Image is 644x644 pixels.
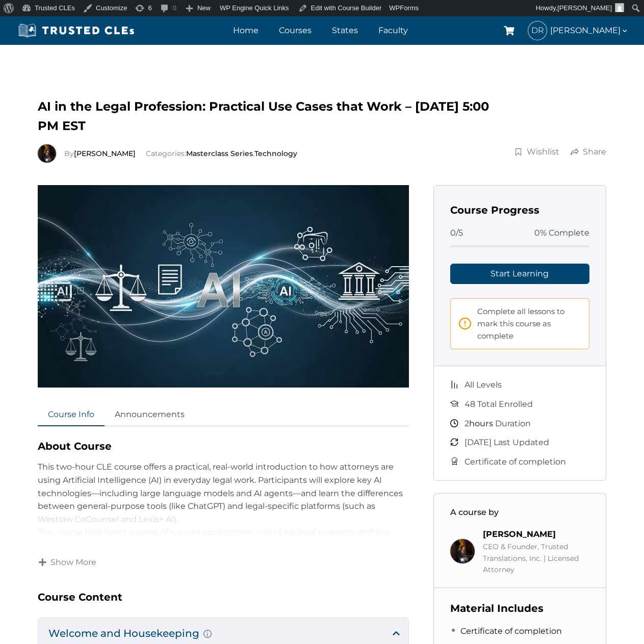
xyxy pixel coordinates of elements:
a: [PERSON_NAME] [74,149,136,158]
span: All Levels [465,378,502,392]
a: States [329,23,360,38]
h3: Course Progress [450,202,590,218]
a: Courses [276,23,314,38]
span: 48 Total Enrolled [465,398,533,411]
a: Course Info [38,404,105,426]
span: Complete all lessons to mark this course as complete [477,305,581,342]
span: [PERSON_NAME] [557,4,612,12]
span: 2 [465,419,469,428]
span: 0% Complete [534,226,589,240]
span: Certificate of completion [460,625,562,638]
span: [PERSON_NAME] [550,23,629,37]
a: Technology [254,149,297,158]
h2: About Course [38,438,409,454]
a: Home [230,23,261,38]
span: By [64,149,138,158]
span: This two-hour CLE course offers a practical, real-world introduction to how attorneys are using A... [38,462,403,524]
img: Trusted CLEs [15,23,137,38]
h3: A course by [450,506,590,519]
img: Richard Estevez [450,539,475,563]
span: hours [469,419,493,428]
span: 0/5 [450,226,463,240]
a: Faculty [376,23,410,38]
a: Share [570,146,607,158]
span: Duration [465,417,531,430]
a: Masterclass Series [186,149,253,158]
div: CEO & Founder, Trusted Translations, Inc. | Licensed Attorney [483,541,590,575]
a: Announcements [105,404,195,426]
a: Wishlist [514,146,560,158]
h3: Material Includes [450,600,590,616]
span: AI in the Legal Profession: Practical Use Cases that Work – [DATE] 5:00 PM EST [38,99,489,133]
img: Richard Estevez [38,144,56,163]
h3: Course Content [38,589,409,605]
a: Start Learning [450,264,590,284]
span: Show More [50,557,96,568]
div: Categories: , [64,148,297,159]
img: AI-in-the-Legal-Profession.webp [38,185,409,388]
span: Certificate of completion [465,455,566,469]
a: Show More [38,556,97,569]
span: DR [528,21,547,40]
a: [PERSON_NAME] [483,529,556,539]
span: [DATE] Last Updated [465,436,549,449]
